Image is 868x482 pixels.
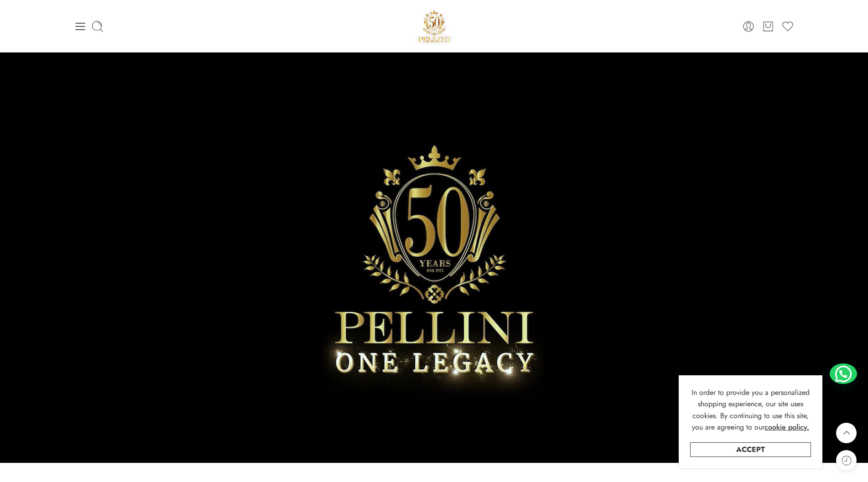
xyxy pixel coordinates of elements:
[691,387,810,433] span: In order to provide you a personalized shopping experience, our site uses cookies. By continuing ...
[762,20,774,33] a: Cart
[415,7,454,46] img: Pellini
[764,421,809,433] a: cookie policy.
[690,442,811,457] a: Accept
[415,7,454,46] a: Pellini -
[742,20,755,33] a: Login / Register
[781,20,794,33] a: Wishlist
